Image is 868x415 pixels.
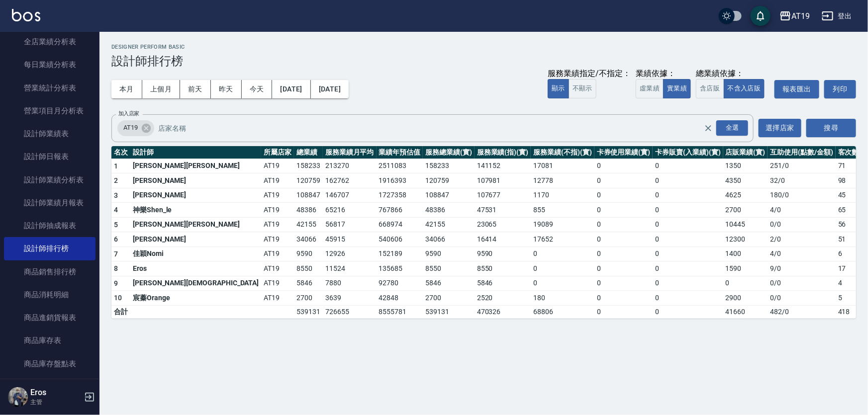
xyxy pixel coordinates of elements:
td: 726655 [323,305,377,318]
td: 8555781 [377,305,423,318]
a: 設計師業績月報表 [4,191,96,214]
td: AT19 [261,188,294,203]
button: 搜尋 [806,119,856,137]
a: 會員卡銷售報表 [4,375,96,398]
td: 42848 [377,291,423,306]
td: 0 [653,188,723,203]
td: 0 [653,261,723,276]
td: 540606 [377,232,423,247]
span: 9 [114,279,118,287]
button: 列印 [824,80,856,98]
td: [PERSON_NAME][DEMOGRAPHIC_DATA] [130,276,261,291]
td: 12300 [723,232,768,247]
td: AT19 [261,159,294,173]
td: 8550 [475,261,531,276]
th: 服務業績月平均 [323,146,377,159]
td: 0 / 0 [768,291,835,306]
td: 9 / 0 [768,261,835,276]
td: 0 [653,291,723,306]
input: 店家名稱 [156,119,722,137]
td: 0 [653,305,723,318]
td: AT19 [261,291,294,306]
td: 120759 [423,173,475,188]
td: 68806 [531,305,594,318]
td: 668974 [377,217,423,232]
td: 107981 [475,173,531,188]
td: 0 [594,305,653,318]
td: 23065 [475,217,531,232]
td: 17081 [531,159,594,173]
a: 營業項目月分析表 [4,99,96,122]
td: 0 [653,232,723,247]
button: 本月 [111,80,142,98]
button: 登出 [818,7,856,25]
td: 神樂Shen_le [130,203,261,218]
td: 0 / 0 [768,276,835,291]
td: 855 [531,203,594,218]
span: AT19 [117,123,144,133]
td: 4350 [723,173,768,188]
td: 4 [836,276,862,291]
td: 56817 [323,217,377,232]
td: 0 [653,217,723,232]
td: 213270 [323,159,377,173]
td: 1727358 [377,188,423,203]
td: 120759 [294,173,323,188]
td: 0 [653,276,723,291]
td: 2 / 0 [768,232,835,247]
td: 0 [594,291,653,306]
span: 6 [114,235,118,243]
a: 商品庫存表 [4,329,96,352]
td: 3639 [323,291,377,306]
h5: Eros [30,388,81,398]
td: 7880 [323,276,377,291]
td: AT19 [261,247,294,261]
td: 9590 [475,247,531,261]
td: Eros [130,261,261,276]
span: 5 [114,221,118,229]
td: 5846 [475,276,531,291]
th: 客次數 [836,146,862,159]
td: 宸蓁Orange [130,291,261,306]
td: 2700 [423,291,475,306]
div: 總業績依據： [696,69,770,79]
td: 5846 [294,276,323,291]
td: 135685 [377,261,423,276]
td: 0 [723,276,768,291]
button: 前天 [180,80,211,98]
th: 店販業績(實) [723,146,768,159]
td: 47531 [475,203,531,218]
td: 51 [836,232,862,247]
td: 418 [836,305,862,318]
th: 卡券販賣(入業績)(實) [653,146,723,159]
td: 0 [653,173,723,188]
td: 141152 [475,159,531,173]
td: 0 [594,276,653,291]
div: 全選 [716,120,748,136]
td: 45915 [323,232,377,247]
td: 45 [836,188,862,203]
td: 0 [531,247,594,261]
td: [PERSON_NAME][PERSON_NAME] [130,217,261,232]
td: 17 [836,261,862,276]
td: 107677 [475,188,531,203]
td: AT19 [261,276,294,291]
img: Person [8,387,28,407]
td: 180 [531,291,594,306]
button: 含店販 [696,79,724,98]
a: 設計師抽成報表 [4,214,96,237]
th: 業績年預估值 [377,146,423,159]
td: 4 / 0 [768,203,835,218]
td: 158233 [423,159,475,173]
td: 5846 [423,276,475,291]
td: 0 [594,217,653,232]
td: 2700 [723,203,768,218]
td: 0 [594,173,653,188]
td: 0 [653,203,723,218]
button: AT19 [775,6,814,26]
a: 商品銷售排行榜 [4,260,96,283]
td: [PERSON_NAME] [130,173,261,188]
a: 商品進銷貨報表 [4,306,96,329]
div: AT19 [117,120,154,136]
button: Clear [701,121,715,135]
